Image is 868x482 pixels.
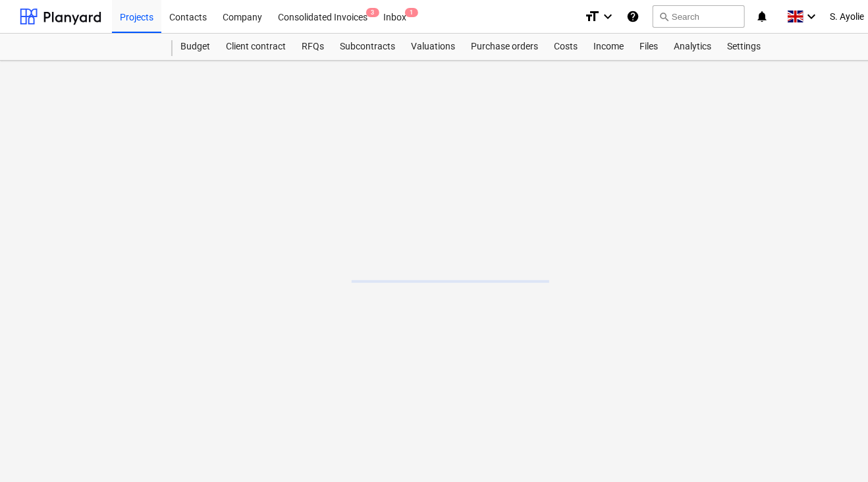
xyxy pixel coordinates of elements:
span: 1 [405,8,418,17]
span: 3 [366,8,379,17]
a: Subcontracts [332,34,403,60]
span: S. Ayolie [830,11,864,22]
a: Costs [546,34,585,60]
span: search [659,11,669,22]
a: Income [585,34,632,60]
i: keyboard_arrow_down [600,9,616,24]
a: Analytics [666,34,719,60]
a: Files [632,34,666,60]
iframe: Chat Widget [802,419,868,482]
button: Search [653,5,745,28]
a: Purchase orders [463,34,546,60]
i: format_size [584,9,600,24]
a: Budget [173,34,218,60]
a: Valuations [403,34,463,60]
i: keyboard_arrow_down [803,9,819,24]
a: Client contract [218,34,294,60]
i: notifications [755,9,769,24]
a: RFQs [294,34,332,60]
a: Settings [719,34,769,60]
i: Knowledge base [626,9,639,24]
